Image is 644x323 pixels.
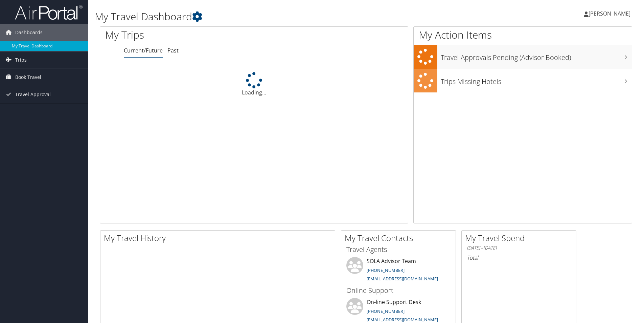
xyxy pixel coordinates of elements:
[414,28,632,42] h1: My Action Items
[414,69,632,93] a: Trips Missing Hotels
[367,317,438,323] a: [EMAIL_ADDRESS][DOMAIN_NAME]
[15,69,41,86] span: Book Travel
[467,245,571,251] h6: [DATE] - [DATE]
[105,28,275,42] h1: My Trips
[467,254,571,261] h6: Total
[124,47,163,54] a: Current/Future
[584,3,637,24] a: [PERSON_NAME]
[15,86,51,103] span: Travel Approval
[367,276,438,282] a: [EMAIL_ADDRESS][DOMAIN_NAME]
[15,51,27,68] span: Trips
[367,308,405,314] a: [PHONE_NUMBER]
[465,232,576,244] h2: My Travel Spend
[346,245,451,254] h3: Travel Agents
[346,286,451,295] h3: Online Support
[100,72,408,96] div: Loading...
[343,257,454,285] li: SOLA Advisor Team
[367,267,405,273] a: [PHONE_NUMBER]
[95,9,456,24] h1: My Travel Dashboard
[589,10,630,17] span: [PERSON_NAME]
[104,232,335,244] h2: My Travel History
[414,45,632,69] a: Travel Approvals Pending (Advisor Booked)
[15,24,43,41] span: Dashboards
[441,49,632,62] h3: Travel Approvals Pending (Advisor Booked)
[167,47,179,54] a: Past
[345,232,456,244] h2: My Travel Contacts
[441,73,632,86] h3: Trips Missing Hotels
[15,4,83,20] img: airportal-logo.png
